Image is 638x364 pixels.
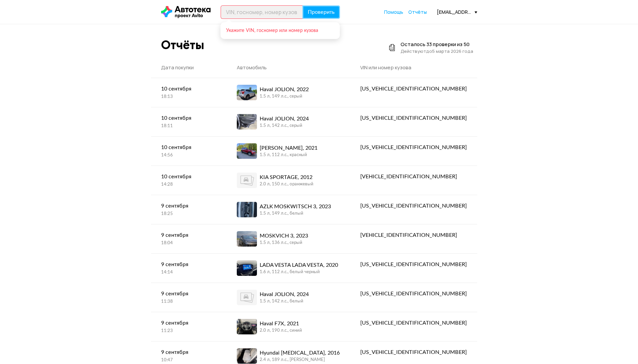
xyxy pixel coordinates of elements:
a: AZLK MOSKWITSCH 3, 20231.5 л, 149 л.c., белый [227,195,350,224]
div: [US_VEHICLE_IDENTIFICATION_NUMBER] [360,290,467,298]
input: VIN, госномер, номер кузова [221,5,303,19]
a: 10 сентября18:11 [151,107,227,136]
div: 10 сентября [161,173,217,181]
div: Действуют до 5 марта 2026 года [401,48,473,54]
div: MOSKVICH 3, 2023 [260,232,308,240]
div: 11:38 [161,299,217,305]
div: VIN или номер кузова [360,64,467,71]
a: 9 сентября14:14 [151,254,227,282]
a: [US_VEHICLE_IDENTIFICATION_NUMBER] [350,107,477,129]
div: 9 сентября [161,202,217,210]
div: [US_VEHICLE_IDENTIFICATION_NUMBER] [360,143,467,151]
div: Осталось 33 проверки из 50 [401,41,473,48]
div: [PERSON_NAME], 2021 [260,144,317,152]
div: [VEHICLE_IDENTIFICATION_NUMBER] [360,231,467,239]
a: [US_VEHICLE_IDENTIFICATION_NUMBER] [350,78,477,100]
div: 1.5 л, 149 л.c., белый [260,211,331,217]
a: 10 сентября14:28 [151,166,227,194]
div: Haval JOLION, 2022 [260,85,309,94]
a: 9 сентября11:38 [151,283,227,312]
div: [US_VEHICLE_IDENTIFICATION_NUMBER] [360,319,467,327]
div: Укажите VIN, госномер или номер кузова [226,28,333,34]
a: [US_VEHICLE_IDENTIFICATION_NUMBER] [350,283,477,304]
a: [US_VEHICLE_IDENTIFICATION_NUMBER] [350,341,477,363]
a: Haval JOLION, 20241.5 л, 142 л.c., серый [227,107,350,136]
div: 1.5 л, 149 л.c., серый [260,94,309,100]
a: 9 сентября18:25 [151,195,227,224]
button: Проверить [302,5,340,19]
a: 9 сентября11:23 [151,312,227,341]
span: Отчёты [408,9,427,15]
span: Помощь [384,9,403,15]
div: 14:56 [161,152,217,158]
div: 10 сентября [161,143,217,151]
div: 18:04 [161,240,217,246]
div: LADA VESTA LADA VESTA, 2020 [260,261,338,269]
div: 9 сентября [161,260,217,268]
div: Автомобиль [237,64,340,71]
div: Haval JOLION, 2024 [260,115,309,123]
a: [US_VEHICLE_IDENTIFICATION_NUMBER] [350,195,477,217]
div: [US_VEHICLE_IDENTIFICATION_NUMBER] [360,260,467,268]
div: [US_VEHICLE_IDENTIFICATION_NUMBER] [360,85,467,93]
div: 1.5 л, 112 л.c., красный [260,152,317,158]
div: 11:23 [161,328,217,334]
div: 1.5 л, 142 л.c., серый [260,123,309,129]
div: AZLK MOSKWITSCH 3, 2023 [260,203,331,211]
div: 10 сентября [161,114,217,122]
div: 9 сентября [161,319,217,327]
div: 14:28 [161,182,217,188]
div: 2.0 л, 150 л.c., оранжевый [260,181,313,187]
a: 9 сентября18:04 [151,224,227,253]
div: 10:47 [161,357,217,363]
a: KIA SPORTAGE, 20122.0 л, 150 л.c., оранжевый [227,166,350,195]
div: Отчёты [161,38,204,52]
div: 10 сентября [161,85,217,93]
a: [PERSON_NAME], 20211.5 л, 112 л.c., красный [227,137,350,166]
div: 2.0 л, 190 л.c., синий [260,328,302,334]
div: 9 сентября [161,231,217,239]
div: Hyundai [MEDICAL_DATA], 2016 [260,349,340,357]
a: MOSKVICH 3, 20231.5 л, 136 л.c., серый [227,224,350,253]
a: LADA VESTA LADA VESTA, 20201.6 л, 112 л.c., белый черный [227,254,350,283]
div: 2.4 л, 189 л.c., [PERSON_NAME] [260,357,340,363]
div: 9 сентября [161,348,217,356]
a: 10 сентября14:56 [151,137,227,165]
a: Помощь [384,9,403,15]
div: 1.5 л, 142 л.c., белый [260,298,309,304]
a: [US_VEHICLE_IDENTIFICATION_NUMBER] [350,312,477,334]
span: Проверить [308,9,335,15]
a: 10 сентября18:13 [151,78,227,107]
a: Haval JOLION, 20221.5 л, 149 л.c., серый [227,78,350,107]
div: 1.5 л, 136 л.c., серый [260,240,308,246]
a: [US_VEHICLE_IDENTIFICATION_NUMBER] [350,137,477,158]
a: [VEHICLE_IDENTIFICATION_NUMBER] [350,166,477,187]
div: [EMAIL_ADDRESS][DOMAIN_NAME] [437,9,477,15]
div: Дата покупки [161,64,217,71]
div: [VEHICLE_IDENTIFICATION_NUMBER] [360,173,467,181]
div: 1.6 л, 112 л.c., белый черный [260,269,338,275]
div: 18:13 [161,94,217,100]
div: Haval JOLION, 2024 [260,290,309,298]
div: 14:14 [161,269,217,276]
div: 18:25 [161,211,217,217]
div: [US_VEHICLE_IDENTIFICATION_NUMBER] [360,348,467,356]
div: 9 сентября [161,290,217,298]
div: [US_VEHICLE_IDENTIFICATION_NUMBER] [360,114,467,122]
a: [US_VEHICLE_IDENTIFICATION_NUMBER] [350,254,477,275]
a: [VEHICLE_IDENTIFICATION_NUMBER] [350,224,477,246]
a: Отчёты [408,9,427,15]
div: KIA SPORTAGE, 2012 [260,173,313,181]
a: Haval JOLION, 20241.5 л, 142 л.c., белый [227,283,350,312]
div: [US_VEHICLE_IDENTIFICATION_NUMBER] [360,202,467,210]
a: Haval F7X, 20212.0 л, 190 л.c., синий [227,312,350,341]
div: Haval F7X, 2021 [260,320,302,328]
div: 18:11 [161,123,217,129]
